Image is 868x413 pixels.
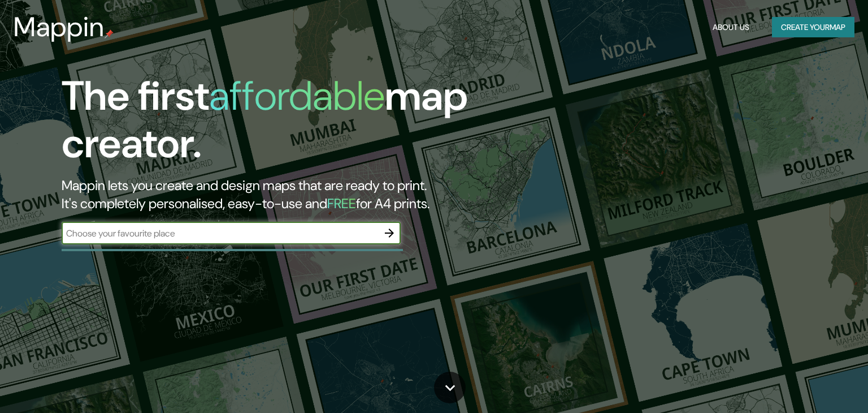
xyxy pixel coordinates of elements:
[327,195,356,212] h5: FREE
[62,72,496,177] h1: The first map creator.
[62,227,378,240] input: Choose your favourite place
[209,70,385,122] h1: affordable
[772,17,854,38] button: Create yourmap
[708,17,754,38] button: About Us
[14,11,105,43] h3: Mappin
[62,177,496,213] h2: Mappin lets you create and design maps that are ready to print. It's completely personalised, eas...
[105,29,114,38] img: mappin-pin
